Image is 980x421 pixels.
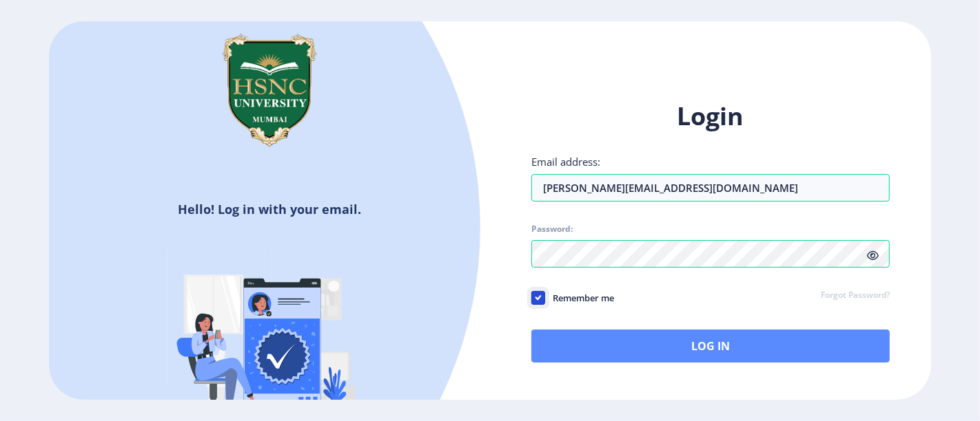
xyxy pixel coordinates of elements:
button: Log In [531,330,890,363]
label: Password: [531,224,573,235]
a: Forgot Password? [821,290,890,302]
img: hsnc.png [201,21,338,159]
input: Email address [531,174,890,202]
span: Remember me [545,290,614,306]
h1: Login [531,100,890,133]
label: Email address: [531,155,600,169]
